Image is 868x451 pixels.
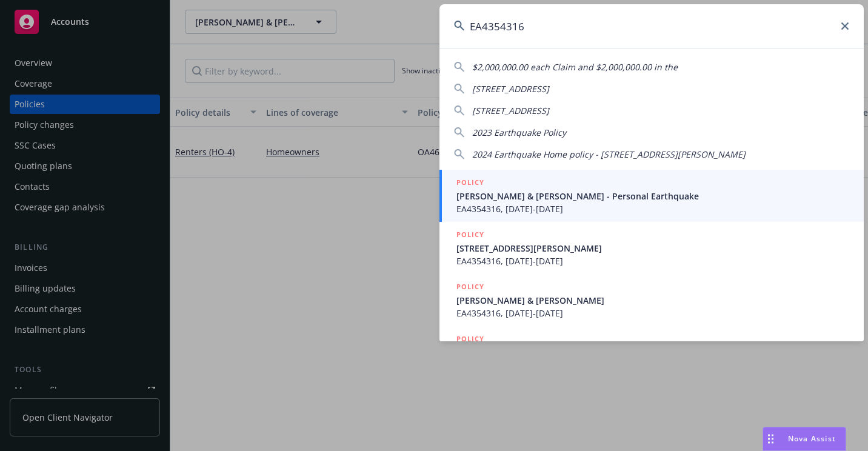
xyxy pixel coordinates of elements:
[472,105,549,116] span: [STREET_ADDRESS]
[472,127,566,138] span: 2023 Earthquake Policy
[763,427,778,450] div: Drag to move
[456,242,849,255] span: [STREET_ADDRESS][PERSON_NAME]
[456,281,484,293] h5: POLICY
[456,229,484,241] h5: POLICY
[788,433,836,444] span: Nova Assist
[456,333,484,345] h5: POLICY
[456,176,484,189] h5: POLICY
[472,83,549,95] span: [STREET_ADDRESS]
[456,307,849,319] span: EA4354316, [DATE]-[DATE]
[456,202,849,215] span: EA4354316, [DATE]-[DATE]
[763,427,846,451] button: Nova Assist
[456,294,849,307] span: [PERSON_NAME] & [PERSON_NAME]
[439,222,864,274] a: POLICY[STREET_ADDRESS][PERSON_NAME]EA4354316, [DATE]-[DATE]
[439,326,864,378] a: POLICY
[472,61,678,73] span: $2,000,000.00 each Claim and $2,000,000.00 in the
[472,149,746,160] span: 2024 Earthquake Home policy - [STREET_ADDRESS][PERSON_NAME]
[439,274,864,326] a: POLICY[PERSON_NAME] & [PERSON_NAME]EA4354316, [DATE]-[DATE]
[456,255,849,267] span: EA4354316, [DATE]-[DATE]
[439,4,864,48] input: Search...
[456,190,849,202] span: [PERSON_NAME] & [PERSON_NAME] - Personal Earthquake
[439,170,864,222] a: POLICY[PERSON_NAME] & [PERSON_NAME] - Personal EarthquakeEA4354316, [DATE]-[DATE]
